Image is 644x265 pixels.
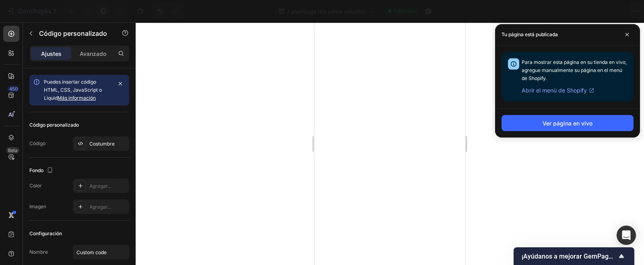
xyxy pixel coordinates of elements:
[522,87,587,94] font: Abrir el menú de Shopify
[29,203,46,210] font: Imagen
[89,204,111,210] font: Agregar...
[522,59,627,81] font: Para mostrar esta página en su tienda en vivo, agregue manualmente su página en el menú de Shopify.
[29,167,43,173] font: Fondo
[562,8,582,15] font: Ahorrar
[29,230,62,236] font: Configuración
[53,7,56,15] font: 7
[39,29,107,38] p: Código personalizado
[29,122,79,128] font: Código personalizado
[393,8,415,14] font: Publicado
[89,183,111,189] font: Agregar...
[29,183,42,189] font: Color
[595,8,617,15] font: Publicar
[44,79,102,101] font: Puedes insertar código HTML, CSS, JavaScript o Liquid
[8,148,17,153] font: Beta
[617,226,636,245] div: Abrir Intercom Messenger
[39,29,107,37] font: Código personalizado
[41,50,62,57] font: Ajustes
[29,140,45,146] font: Código
[9,86,18,92] font: 450
[522,251,626,261] button: Mostrar encuesta - ¡Ayúdanos a mejorar GemPages!
[287,8,289,15] font: /
[3,3,60,19] button: 7
[522,253,617,260] font: ¡Ayúdanos a mejorar GemPages!
[502,115,634,131] button: Ver página en vivo
[588,3,624,19] button: Publicar
[80,50,106,57] font: Avanzado
[314,23,465,265] iframe: Área de diseño
[291,8,365,15] font: aterrizaje lila adiós celulitis
[152,3,184,19] div: Deshacer/Rehacer
[58,95,96,101] a: Más información
[89,141,115,147] font: Costumbre
[522,253,617,260] span: Help us improve GemPages!
[559,3,585,19] button: Ahorrar
[29,249,48,255] font: Nombre
[502,31,558,37] font: Tu página está publicada
[543,120,592,127] font: Ver página en vivo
